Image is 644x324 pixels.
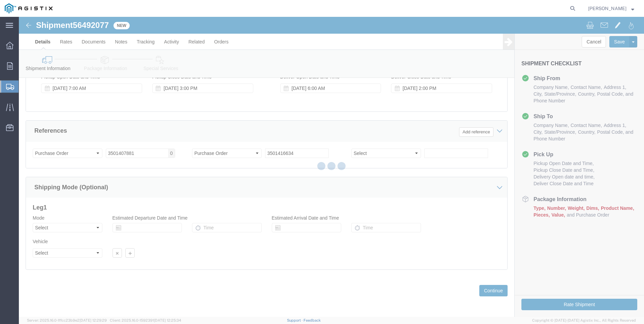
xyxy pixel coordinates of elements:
span: Server: 2025.16.0-1ffcc23b9e2 [27,318,107,322]
a: Support [287,318,304,322]
span: Copyright © [DATE]-[DATE] Agistix Inc., All Rights Reserved [532,318,636,323]
a: Feedback [303,318,321,322]
button: [PERSON_NAME] [588,4,635,12]
span: Rick Judd [588,5,626,12]
span: [DATE] 12:25:34 [154,318,181,322]
span: Client: 2025.16.0-1592391 [110,318,181,322]
span: [DATE] 12:29:29 [79,318,107,322]
img: logo [5,3,53,13]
